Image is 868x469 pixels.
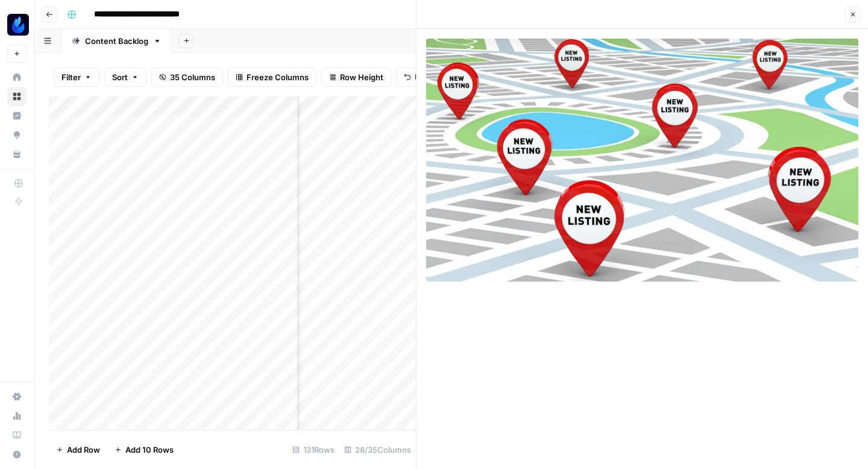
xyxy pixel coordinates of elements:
[7,125,27,145] a: Opportunities
[54,68,99,87] button: Filter
[61,71,81,83] span: Filter
[426,39,858,282] img: Row/Cell
[7,145,27,164] a: Your Data
[85,35,148,47] div: Content Backlog
[396,68,443,87] button: Undo
[107,440,181,459] button: Add 10 Rows
[288,440,339,459] div: 131 Rows
[340,71,383,83] span: Row Height
[49,440,107,459] button: Add Row
[247,71,309,83] span: Freeze Columns
[170,71,215,83] span: 35 Columns
[7,68,27,87] a: Home
[112,71,128,83] span: Sort
[7,14,29,36] img: AgentFire Content Logo
[228,68,316,87] button: Freeze Columns
[67,444,100,456] span: Add Row
[7,445,27,464] button: Help + Support
[104,68,146,87] button: Sort
[7,10,27,40] button: Workspace: AgentFire Content
[7,106,27,125] a: Insights
[61,29,172,53] a: Content Backlog
[7,87,27,106] a: Browse
[125,444,174,456] span: Add 10 Rows
[7,387,27,406] a: Settings
[321,68,391,87] button: Row Height
[7,406,27,426] a: Usage
[339,440,416,459] div: 28/35 Columns
[7,426,27,445] a: Learning Hub
[151,68,223,87] button: 35 Columns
